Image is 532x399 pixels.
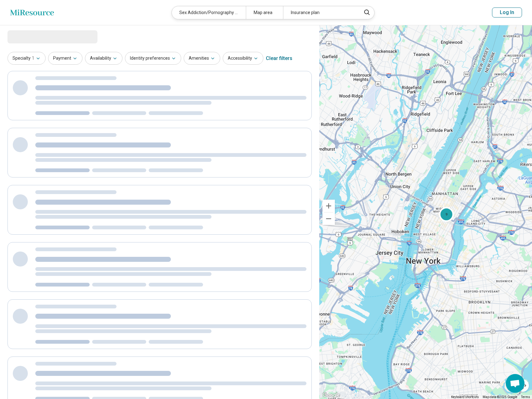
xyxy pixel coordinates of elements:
button: Identity preferences [125,52,181,65]
div: Clear filters [266,51,292,66]
button: Amenities [184,52,220,65]
button: Availability [85,52,122,65]
button: Log In [492,7,522,17]
button: Zoom in [322,200,335,212]
span: Map data ©2025 Google [483,395,517,399]
button: Accessibility [223,52,263,65]
button: Specialty1 [7,52,46,65]
a: Terms (opens in new tab) [521,395,530,399]
span: Loading... [7,30,60,43]
a: Open chat [506,374,525,393]
div: Sex Addiction/Pornography Concerns [172,6,246,19]
div: Insurance plan [283,6,357,19]
div: Map area [246,6,283,19]
button: Zoom out [322,212,335,225]
div: 9 [439,207,454,222]
button: Payment [48,52,82,65]
span: 1 [32,55,34,62]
